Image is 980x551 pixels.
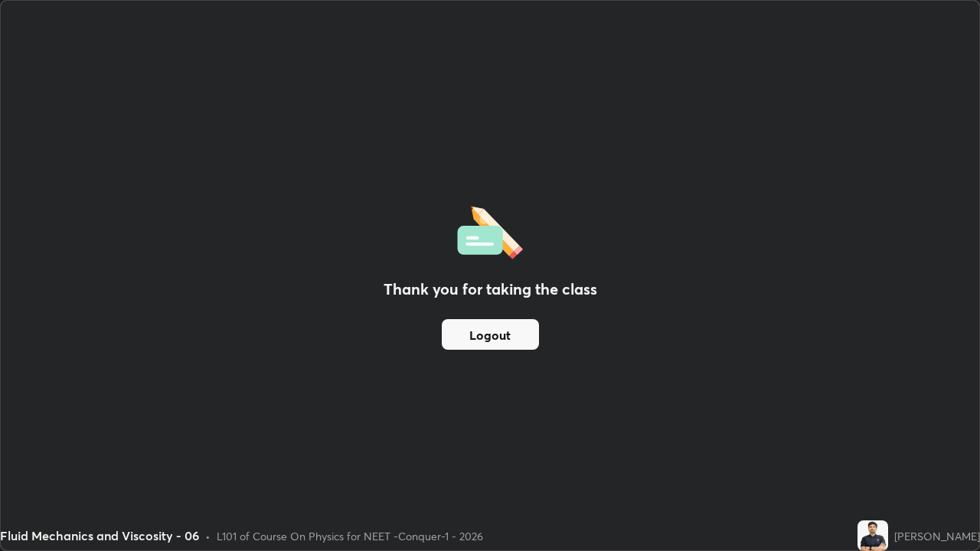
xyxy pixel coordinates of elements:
h2: Thank you for taking the class [384,278,597,301]
img: offlineFeedback.1438e8b3.svg [457,201,523,259]
div: • [205,528,211,544]
img: 98d66aa6592e4b0fb7560eafe1db0121.jpg [857,520,888,551]
button: Logout [442,319,539,350]
div: L101 of Course On Physics for NEET -Conquer-1 - 2026 [217,528,483,544]
div: [PERSON_NAME] [894,528,980,544]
